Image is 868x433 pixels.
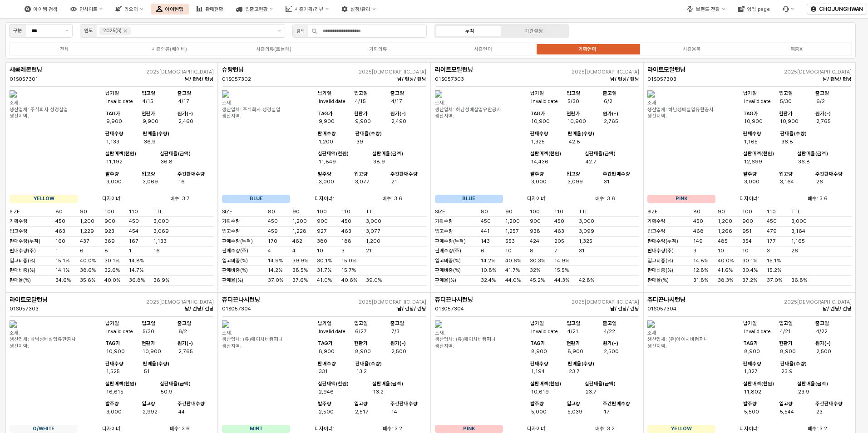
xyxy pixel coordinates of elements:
button: CHOJUNGHWAN [807,4,867,15]
label: 누적 [438,27,502,35]
div: 검색 [296,27,305,35]
div: 시즌의류(토들러) [256,46,291,52]
label: 전체 [12,45,117,53]
div: 리오더 [124,6,138,12]
label: 기간설정 [502,27,566,35]
button: 입출고현황 [231,4,278,15]
div: 누적 [465,28,474,34]
div: 시즌언더 [474,46,492,52]
div: 복종X [790,46,803,52]
label: 시즌언더 [431,45,535,53]
button: 아이템 검색 [19,4,63,15]
label: 시즌용품 [640,45,744,53]
div: 영업 page [747,6,770,12]
button: 설정/관리 [336,4,381,15]
button: 인사이트 [65,4,108,15]
div: 기획언더 [578,46,597,52]
label: 복종X [745,45,849,53]
button: 제안 사항 표시 [62,25,72,37]
button: 영업 page [733,4,775,15]
div: 아이템 검색 [34,6,58,12]
button: 아이템맵 [151,4,189,15]
div: 2025(S) [103,27,122,35]
p: CHOJUNGHWAN [819,5,863,13]
div: 시즌용품 [683,46,701,52]
button: 판매현황 [191,4,229,15]
div: 시즌기획/리뷰 [295,6,324,12]
div: 판매현황 [205,6,223,12]
div: 전체 [60,46,69,52]
div: 인사이트 [79,6,98,12]
div: 연도 [84,27,93,35]
button: 리오더 [110,4,148,15]
div: 버그 제보 및 기능 개선 요청 [777,4,799,15]
div: 입출고현황 [245,6,268,12]
div: 기획의류 [369,46,387,52]
div: 기간설정 [525,28,543,34]
label: 시즌의류(토들러) [222,45,326,53]
button: 브랜드 전환 [681,4,730,15]
label: 시즌의류(베이비) [117,45,221,53]
div: 아이템맵 [165,6,183,12]
label: 기획의류 [326,45,430,53]
div: Remove 2025(S) [123,29,127,33]
div: 구분 [13,27,22,35]
button: 제안 사항 표시 [274,25,285,37]
button: 시즌기획/리뷰 [280,4,334,15]
div: 시즌의류(베이비) [152,46,187,52]
div: 브랜드 전환 [696,6,720,12]
div: 설정/관리 [350,6,370,12]
label: 기획언더 [535,45,640,53]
